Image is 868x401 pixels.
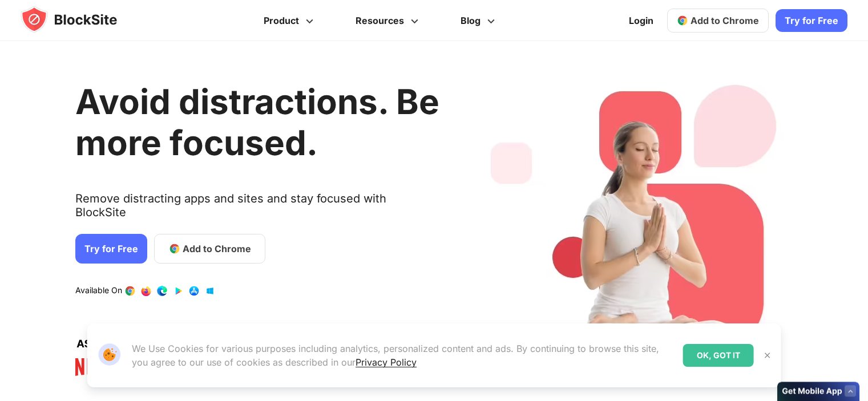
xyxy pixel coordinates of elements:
[677,15,688,26] img: chrome-icon.svg
[75,234,147,264] a: Try for Free
[622,7,660,34] a: Login
[763,351,772,360] img: Close
[356,357,417,368] a: Privacy Policy
[776,9,847,32] a: Try for Free
[21,6,139,33] img: blocksite-icon.5d769676.svg
[760,348,775,363] button: Close
[154,234,265,264] a: Add to Chrome
[75,285,122,297] text: Available On
[183,242,251,256] span: Add to Chrome
[75,192,439,228] text: Remove distracting apps and sites and stay focused with BlockSite
[132,342,674,369] p: We Use Cookies for various purposes including analytics, personalized content and ads. By continu...
[75,81,439,163] h1: Avoid distractions. Be more focused.
[683,344,754,367] div: OK, GOT IT
[691,15,759,26] span: Add to Chrome
[667,9,769,33] a: Add to Chrome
